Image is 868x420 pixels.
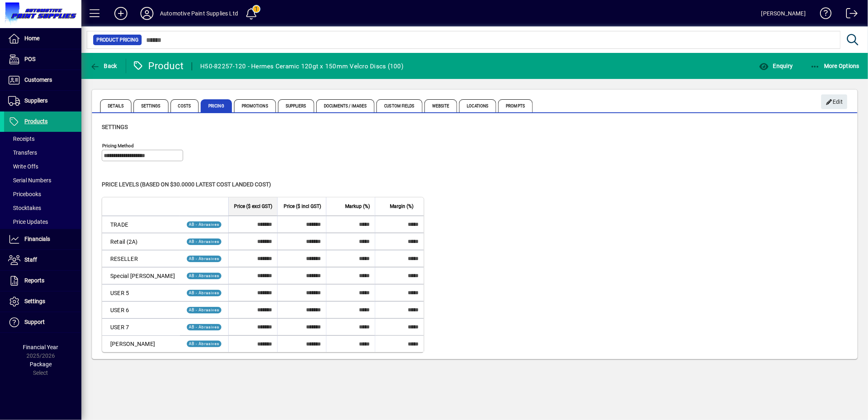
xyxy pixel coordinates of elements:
span: Home [24,35,39,42]
span: AB - Abrasives [189,308,219,312]
span: AB - Abrasives [189,291,219,295]
button: More Options [808,59,862,73]
a: Staff [4,250,81,270]
span: Suppliers [278,99,314,112]
a: Knowledge Base [814,2,832,28]
td: USER 7 [102,318,180,335]
mat-label: Pricing method [102,143,134,149]
span: Settings [102,124,128,130]
span: Staff [24,256,37,263]
a: Stocktakes [4,201,81,215]
a: Write Offs [4,160,81,173]
app-page-header-button: Back [81,59,126,73]
a: Receipts [4,132,81,146]
span: AB - Abrasives [189,222,219,227]
span: Price Updates [8,219,48,225]
td: USER 6 [102,301,180,318]
span: Financials [24,236,50,242]
a: Financials [4,229,81,249]
span: Edit [826,95,843,109]
a: POS [4,49,81,70]
span: Receipts [8,136,35,142]
span: Write Offs [8,163,38,170]
span: AB - Abrasives [189,325,219,329]
span: Suppliers [24,97,48,104]
a: Logout [840,2,858,28]
span: Settings [24,298,45,304]
span: Customers [24,77,52,83]
span: Package [30,361,52,367]
td: USER 5 [102,284,180,301]
span: Pricing [201,99,232,112]
button: Edit [821,94,847,109]
span: Enquiry [759,63,793,69]
a: Suppliers [4,91,81,111]
a: Customers [4,70,81,90]
span: Costs [171,99,199,112]
span: Website [424,99,457,112]
span: Price levels (based on $30.0000 Latest cost landed cost) [102,181,271,188]
span: Markup (%) [345,202,370,211]
span: Reports [24,277,44,284]
span: AB - Abrasives [189,256,219,261]
span: More Options [810,63,860,69]
span: Support [24,319,45,325]
a: Serial Numbers [4,173,81,187]
span: Pricebooks [8,191,41,197]
div: [PERSON_NAME] [761,7,806,20]
td: Retail (2A) [102,233,180,250]
td: RESELLER [102,250,180,267]
span: AB - Abrasives [189,341,219,346]
span: Serial Numbers [8,177,51,184]
span: Promotions [234,99,276,112]
span: Locations [459,99,496,112]
div: Automotive Paint Supplies Ltd [160,7,238,20]
span: Settings [133,99,168,112]
a: Support [4,312,81,332]
span: Price ($ excl GST) [234,202,272,211]
div: H50-82257-120 - Hermes Ceramic 120gt x 150mm Velcro Discs (100) [200,60,403,73]
span: POS [24,56,35,62]
span: Products [24,118,48,125]
button: Enquiry [757,59,795,73]
span: Margin (%) [390,202,413,211]
span: Back [90,63,117,69]
a: Pricebooks [4,187,81,201]
span: Details [100,99,131,112]
td: TRADE [102,216,180,233]
button: Profile [134,6,160,21]
span: AB - Abrasives [189,273,219,278]
span: Stocktakes [8,205,41,211]
a: Price Updates [4,215,81,229]
td: [PERSON_NAME] [102,335,180,352]
a: Settings [4,291,81,312]
a: Reports [4,271,81,291]
a: Home [4,28,81,49]
span: Transfers [8,149,37,156]
span: Price ($ incl GST) [284,202,321,211]
span: Documents / Images [316,99,375,112]
button: Add [108,6,134,21]
a: Transfers [4,146,81,160]
td: Special [PERSON_NAME] [102,267,180,284]
div: Product [132,59,184,72]
span: AB - Abrasives [189,239,219,244]
span: Custom Fields [376,99,422,112]
button: Back [88,59,119,73]
span: Prompts [498,99,533,112]
span: Financial Year [23,344,59,350]
span: Product Pricing [96,36,138,44]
